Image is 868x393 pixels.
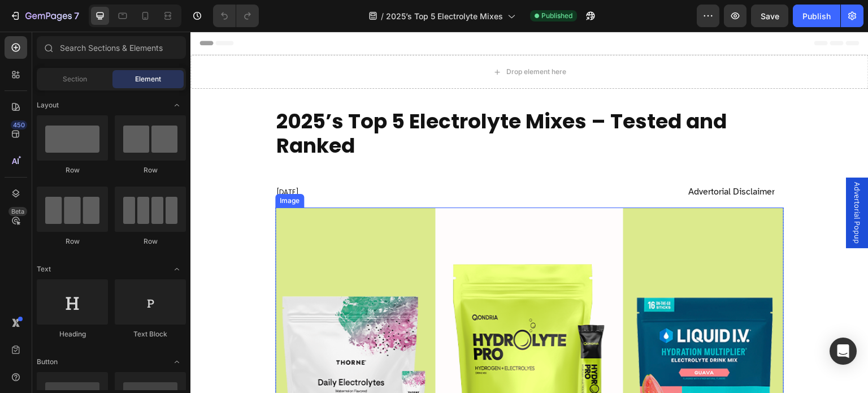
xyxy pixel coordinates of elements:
[85,76,593,127] h2: 2025’s Top 5 Electrolyte Mixes – Tested and Ranked
[115,165,186,175] div: Row
[87,164,111,174] div: Image
[5,5,84,27] button: 7
[74,9,79,23] p: 7
[168,260,186,278] span: Toggle open
[115,236,186,247] div: Row
[491,153,593,167] a: Advertorial Disclaimer
[661,150,672,212] span: Advertorial Popup
[168,353,186,371] span: Toggle open
[135,74,161,84] span: Element
[316,36,376,45] div: Drop element here
[115,329,186,339] div: Text Block
[386,10,503,22] span: 2025’s Top 5 Electrolyte Mixes
[37,165,108,175] div: Row
[381,10,384,22] span: /
[190,32,868,393] iframe: Design area
[751,5,788,27] button: Save
[37,264,51,274] span: Text
[37,100,59,110] span: Layout
[830,338,857,365] div: Open Intercom Messenger
[213,5,259,27] div: Undo/Redo
[498,153,584,167] div: Advertorial Disclaimer
[8,207,27,216] div: Beta
[37,357,58,367] span: Button
[802,10,831,22] div: Publish
[85,154,333,167] h2: [DATE]
[761,11,779,21] span: Save
[541,11,572,21] span: Published
[168,96,186,114] span: Toggle open
[11,120,27,129] div: 450
[37,36,186,59] input: Search Sections & Elements
[37,329,108,339] div: Heading
[37,236,108,247] div: Row
[63,74,87,84] span: Section
[793,5,840,27] button: Publish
